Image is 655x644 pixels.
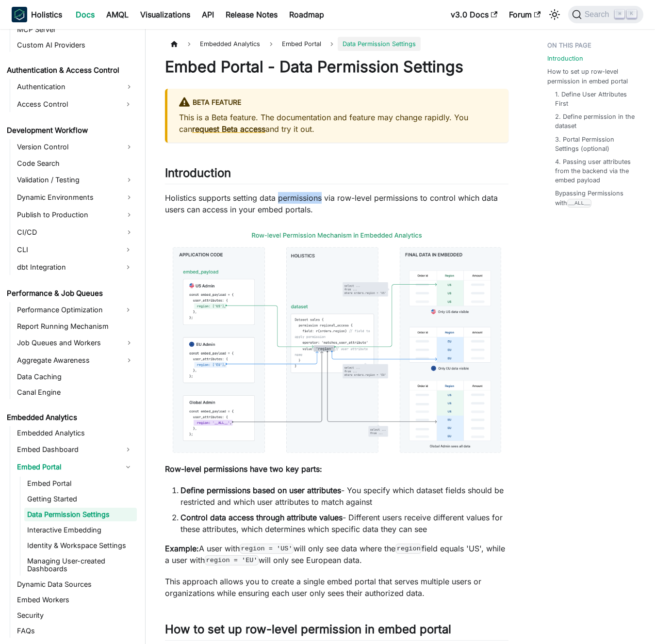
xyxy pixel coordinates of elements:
a: Data Permission Settings [24,508,137,521]
a: CI/CD [14,225,137,240]
a: Embedded Analytics [4,411,137,424]
a: Security [14,609,137,622]
button: Expand sidebar category 'Performance Optimization' [119,302,137,318]
a: v3.0 Docs [445,7,503,22]
code: region [395,544,422,553]
a: FAQs [14,624,137,638]
a: Docs [70,7,100,22]
a: Bypassing Permissions with__ALL__ [555,189,636,207]
button: Switch between dark and light mode (currently light mode) [547,7,562,22]
button: Expand sidebar category 'Access Control' [119,97,137,112]
h1: Embed Portal - Data Permission Settings [165,57,508,77]
a: Aggregate Awareness [14,353,137,368]
img: Holistics [12,7,27,22]
button: Expand sidebar category 'dbt Integration' [119,259,137,275]
button: Expand sidebar category 'Embed Dashboard' [119,442,137,457]
a: Job Queues and Workers [14,335,137,351]
a: Dynamic Environments [14,190,137,205]
a: Interactive Embedding [24,523,137,537]
a: Report Running Mechanism [14,320,137,333]
h2: How to set up row-level permission in embed portal [165,622,508,641]
h2: Introduction [165,166,508,184]
a: CLI [14,242,119,258]
a: HolisticsHolistics [12,7,62,22]
a: Embedded Analytics [14,426,137,440]
p: This is a Beta feature. The documentation and feature may change rapidly. You can and try it out. [179,112,497,135]
a: Performance Optimization [14,302,119,318]
a: Code Search [14,157,137,170]
button: Collapse sidebar category 'Embed Portal' [119,459,137,475]
a: Version Control [14,139,137,155]
li: - You specify which dataset fields should be restricted and which user attributes to match against [180,484,508,508]
a: Canal Engine [14,386,137,399]
a: Getting Started [24,492,137,506]
a: Introduction [547,54,583,63]
a: 3. Portal Permission Settings (optional) [555,135,636,153]
a: Visualizations [134,7,196,22]
p: Holistics supports setting data permissions via row-level permissions to control which data users... [165,192,508,215]
a: Authentication & Access Control [4,64,137,77]
a: Validation / Testing [14,172,137,188]
a: Embed Portal [24,477,137,490]
a: dbt Integration [14,259,119,275]
a: AMQL [100,7,134,22]
a: Home page [165,37,183,51]
a: Embed Portal [277,37,326,51]
kbd: ⌘ [615,10,624,18]
p: This approach allows you to create a single embed portal that serves multiple users or organizati... [165,576,508,599]
span: Embedded Analytics [195,37,265,51]
strong: Control data access through attribute values [180,513,343,522]
b: Holistics [31,9,62,20]
img: Embed Portal Data Permission [165,225,508,460]
button: Expand sidebar category 'CLI' [119,242,137,258]
a: Managing User-created Dashboards [24,554,137,576]
span: Embed Portal [282,40,321,48]
a: Forum [503,7,546,22]
button: Search (Command+K) [568,6,643,23]
a: Development Workflow [4,124,137,137]
a: Publish to Production [14,207,137,223]
a: Identity & Workspace Settings [24,539,137,552]
p: A user with will only see data where the field equals 'US', while a user with will only see Europ... [165,543,508,566]
span: Data Permission Settings [338,37,421,51]
a: Performance & Job Queues [4,287,137,300]
strong: Row-level permissions have two key parts: [165,464,322,474]
a: MCP Server [14,23,137,36]
a: Authentication [14,79,137,95]
strong: Example: [165,544,199,553]
code: region = 'EU' [205,555,259,565]
a: 1. Define User Attributes First [555,90,636,108]
code: region = 'US' [240,544,294,553]
span: Search [582,10,615,19]
a: Embed Workers [14,593,137,607]
a: Access Control [14,97,119,112]
a: Release Notes [220,7,283,22]
a: request Beta access [192,124,265,134]
a: How to set up row-level permission in embed portal [547,67,640,85]
a: 2. Define permission in the dataset [555,112,636,130]
a: API [196,7,220,22]
li: - Different users receive different values for these attributes, which determines which specific ... [180,512,508,535]
a: Roadmap [283,7,330,22]
a: Custom AI Providers [14,38,137,52]
strong: Define permissions based on user attributes [180,485,341,495]
kbd: K [627,10,637,18]
a: Data Caching [14,370,137,384]
a: 4. Passing user attributes from the backend via the embed payload [555,157,636,185]
div: BETA FEATURE [179,97,497,109]
code: __ALL__ [567,199,592,207]
a: Dynamic Data Sources [14,578,137,591]
nav: Breadcrumbs [165,37,508,51]
a: Embed Portal [14,459,119,475]
a: Embed Dashboard [14,442,119,457]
